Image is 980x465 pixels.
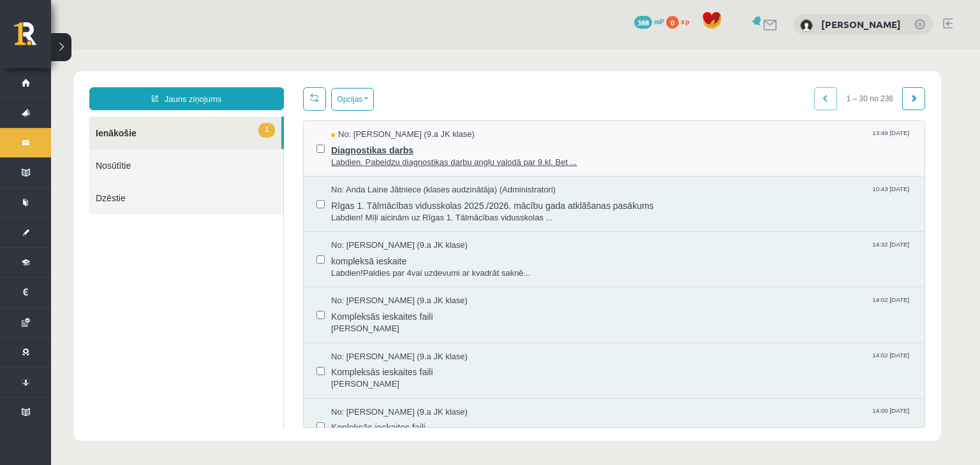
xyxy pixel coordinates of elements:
[819,302,861,311] span: 14:02 [DATE]
[654,16,664,26] span: mP
[280,246,861,285] a: No: [PERSON_NAME] (9.a JK klase) 14:02 [DATE] Kompleksās ieskaites faili [PERSON_NAME]
[819,357,861,367] span: 14:00 [DATE]
[280,246,417,258] span: No: [PERSON_NAME] (9.a JK klase)
[280,357,861,397] a: No: [PERSON_NAME] (9.a JK klase) 14:00 [DATE] Kopleksās ieskaites faili
[819,246,861,255] span: 14:02 [DATE]
[819,80,861,89] span: 13:49 [DATE]
[280,258,861,274] span: Kompleksās ieskaites faili
[280,147,861,163] span: Rīgas 1. Tālmācības vidusskolas 2025./2026. mācību gada atklāšanas pasākums
[280,357,417,369] span: No: [PERSON_NAME] (9.a JK klase)
[38,38,233,61] a: Jauns ziņojums
[821,18,901,31] a: [PERSON_NAME]
[280,218,861,231] span: Labdien!Paldies par 4vai uzdevumi ar kvadrāt saknē...
[280,80,861,119] a: No: [PERSON_NAME] (9.a JK klase) 13:49 [DATE] Diagnostikas darbs Labdien. Pabeidzu diagnostikas d...
[280,302,417,314] span: No: [PERSON_NAME] (9.a JK klase)
[666,16,679,29] span: 0
[280,135,861,175] a: No: Anda Laine Jātniece (klases audzinātāja) (Administratori) 10:43 [DATE] Rīgas 1. Tālmācības vi...
[280,203,861,218] span: kompleksā ieskaite
[800,19,813,32] img: Timofejs Bondarenko
[280,135,505,147] span: No: Anda Laine Jātniece (klases audzinātāja) (Administratori)
[280,302,861,341] a: No: [PERSON_NAME] (9.a JK klase) 14:02 [DATE] Kompleksās ieskaites faili [PERSON_NAME]
[819,135,861,145] span: 10:43 [DATE]
[280,39,323,62] button: Opcijas
[819,190,861,200] span: 14:32 [DATE]
[280,80,424,92] span: No: [PERSON_NAME] (9.a JK klase)
[38,68,230,100] a: 1Ienākošie
[280,369,861,385] span: Kopleksās ieskaites faili
[280,274,861,286] span: [PERSON_NAME]
[280,190,861,230] a: No: [PERSON_NAME] (9.a JK klase) 14:32 [DATE] kompleksā ieskaite Labdien!Paldies par 4vai uzdevum...
[38,100,232,132] a: Nosūtītie
[280,190,417,203] span: No: [PERSON_NAME] (9.a JK klase)
[786,38,852,61] span: 1 – 30 no 236
[666,16,695,26] a: 0 xp
[634,16,664,26] a: 388 mP
[280,92,861,108] span: Diagnostikas darbs
[280,163,861,175] span: Labdien! Mīļi aicinām uz Rīgas 1. Tālmācības vidusskolas ...
[634,16,652,29] span: 388
[207,74,224,89] span: 1
[280,313,861,329] span: Kompleksās ieskaites faili
[280,108,861,120] span: Labdien. Pabeidzu diagnostikas darbu angļu valodā par 9.kl. Bet ...
[681,16,689,26] span: xp
[14,22,51,54] a: Rīgas 1. Tālmācības vidusskola
[280,329,861,341] span: [PERSON_NAME]
[38,132,232,165] a: Dzēstie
